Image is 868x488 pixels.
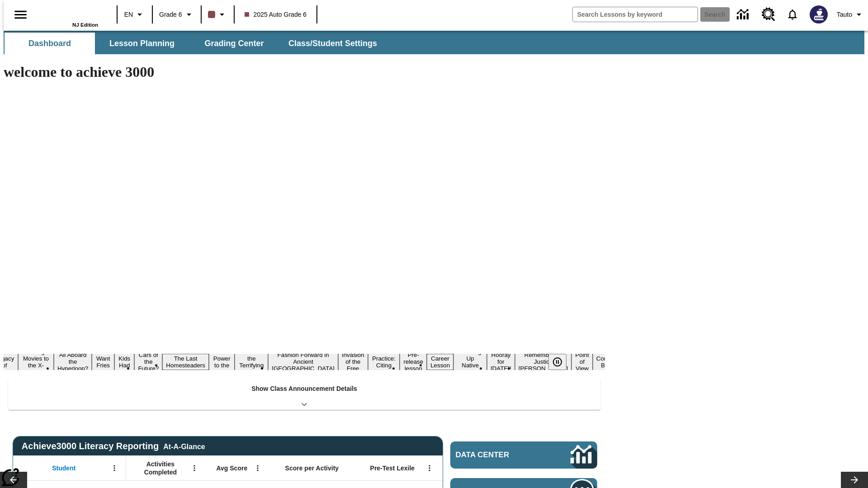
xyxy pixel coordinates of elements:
button: Slide 7 The Last Homesteaders [162,354,209,370]
span: Score per Activity [285,464,339,472]
button: Class/Student Settings [281,33,384,54]
button: Open Menu [108,461,121,475]
button: Open side menu [7,1,34,28]
h1: welcome to achieve 3000 [4,64,605,80]
div: Show Class Announcement Details [8,379,600,410]
span: 2025 Auto Grade 6 [245,10,307,19]
button: Profile/Settings [833,6,868,23]
button: Slide 19 The Constitution's Balancing Act [593,347,636,377]
button: Slide 18 Point of View [571,350,592,373]
button: Slide 2 Taking Movies to the X-Dimension [18,347,54,377]
p: Show Class Announcement Details [251,384,357,394]
button: Slide 15 Cooking Up Native Traditions [453,347,487,377]
div: SubNavbar [4,33,385,54]
div: Pause [548,354,576,370]
span: Tauto [837,10,852,19]
button: Slide 16 Hooray for Constitution Day! [487,350,515,373]
button: Grading Center [189,33,279,54]
div: SubNavbar [4,31,864,54]
button: Slide 5 Dirty Jobs Kids Had To Do [114,340,134,384]
span: Pre-Test Lexile [370,464,415,472]
span: Grade 6 [159,10,182,19]
button: Slide 13 Pre-release lesson [400,350,427,373]
button: Slide 8 Solar Power to the People [209,347,235,377]
button: Select a new avatar [804,3,833,26]
span: NJ Edition [72,22,98,28]
a: Notifications [781,3,804,26]
button: Slide 11 The Invasion of the Free CD [338,343,368,380]
button: Slide 9 Attack of the Terrifying Tomatoes [235,347,268,377]
span: Student [52,464,75,472]
div: Home [39,3,98,28]
button: Slide 6 Cars of the Future? [134,350,162,373]
button: Open Menu [188,461,201,475]
img: Avatar [810,5,828,23]
button: Lesson carousel, Next [841,472,868,488]
span: Achieve3000 Literacy Reporting [22,441,205,451]
span: Activities Completed [131,460,190,476]
span: Avg Score [216,464,247,472]
input: search field [573,7,698,22]
a: Resource Center, Will open in new tab [756,2,781,27]
div: At-A-Glance [163,441,205,451]
button: Lesson Planning [97,33,187,54]
button: Slide 14 Career Lesson [427,354,453,370]
a: Home [39,4,98,22]
button: Slide 10 Fashion Forward in Ancient Rome [268,350,338,373]
a: Data Center [450,441,597,469]
button: Class color is dark brown. Change class color [204,6,231,23]
button: Slide 12 Mixed Practice: Citing Evidence [368,347,400,377]
span: Data Center [456,450,540,460]
button: Open Menu [251,461,264,475]
span: EN [124,10,133,19]
button: Slide 17 Remembering Justice O'Connor [515,350,572,373]
button: Slide 4 Do You Want Fries With That? [92,340,114,384]
button: Slide 3 All Aboard the Hyperloop? [54,350,92,373]
button: Language: EN, Select a language [120,6,149,23]
button: Grade: Grade 6, Select a grade [156,6,198,23]
a: Data Center [731,2,756,27]
button: Pause [548,354,566,370]
button: Dashboard [5,33,95,54]
button: Open Menu [423,461,436,475]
